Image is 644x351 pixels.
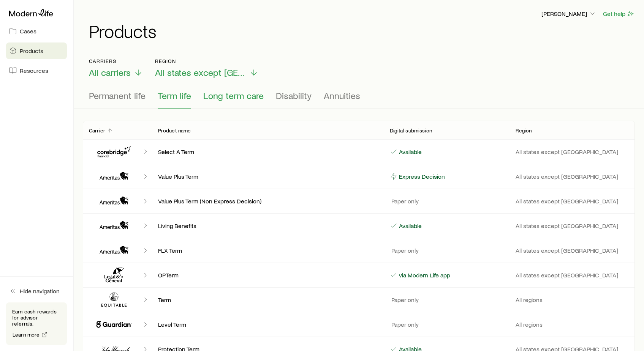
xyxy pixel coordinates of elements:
[516,296,629,304] p: All regions
[516,321,629,328] p: All regions
[12,309,61,327] p: Earn cash rewards for advisor referrals.
[6,302,67,345] div: Earn cash rewards for advisor referrals.Learn more
[89,90,146,101] span: Permanent life
[6,283,67,299] button: Hide navigation
[203,90,264,101] span: Long term care
[20,67,48,74] span: Resources
[6,23,67,39] a: Cases
[158,222,378,230] p: Living Benefits
[390,296,419,304] p: Paper only
[516,222,629,230] p: All states except [GEOGRAPHIC_DATA]
[155,58,258,78] button: RegionAll states except [GEOGRAPHIC_DATA]
[89,58,143,64] p: Carriers
[158,321,378,328] p: Level Term
[89,127,105,134] p: Carrier
[158,148,378,156] p: Select A Term
[390,247,419,254] p: Paper only
[158,271,378,279] p: OPTerm
[158,247,378,254] p: FLX Term
[89,67,131,78] span: All carriers
[516,173,629,180] p: All states except [GEOGRAPHIC_DATA]
[324,90,360,101] span: Annuities
[541,10,596,17] p: [PERSON_NAME]
[89,58,143,78] button: CarriersAll carriers
[6,62,67,79] a: Resources
[89,90,629,109] div: Product types
[516,271,629,279] p: All states except [GEOGRAPHIC_DATA]
[390,321,419,328] p: Paper only
[158,90,191,101] span: Term life
[516,127,532,134] p: Region
[13,332,40,337] span: Learn more
[89,22,635,40] h1: Products
[397,222,422,230] p: Available
[516,148,629,156] p: All states except [GEOGRAPHIC_DATA]
[158,197,378,205] p: Value Plus Term (Non Express Decision)
[516,197,629,205] p: All states except [GEOGRAPHIC_DATA]
[155,67,246,78] span: All states except [GEOGRAPHIC_DATA]
[397,148,422,156] p: Available
[390,127,432,134] p: Digital submission
[603,9,635,18] button: Get help
[158,173,378,180] p: Value Plus Term
[541,9,597,19] button: [PERSON_NAME]
[516,247,629,254] p: All states except [GEOGRAPHIC_DATA]
[276,90,312,101] span: Disability
[390,197,419,205] p: Paper only
[397,173,445,180] p: Express Decision
[158,127,191,134] p: Product name
[155,58,258,64] p: Region
[20,47,43,55] span: Products
[6,42,67,59] a: Products
[158,296,378,304] p: Term
[397,271,450,279] p: via Modern Life app
[20,287,60,295] span: Hide navigation
[20,27,36,35] span: Cases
